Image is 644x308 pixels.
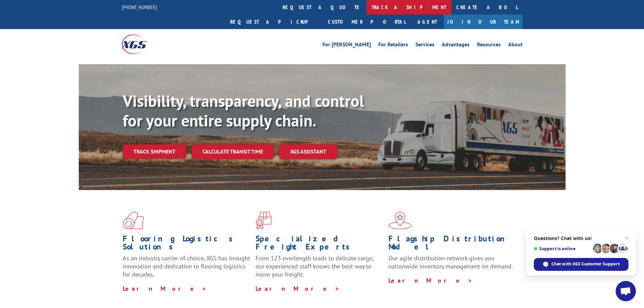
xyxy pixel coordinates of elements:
[444,15,523,29] a: Join Our Team
[225,15,323,29] a: Request a pickup
[123,285,207,292] a: Learn More >
[122,4,157,10] a: [PHONE_NUMBER]
[256,254,383,284] p: From 123 overlength loads to delicate cargo, our experienced staff knows the best way to move you...
[279,144,337,159] a: XGS ASSISTANT
[551,261,620,267] span: Chat with XGS Customer Support
[192,144,274,159] a: Calculate transit time
[534,236,628,241] span: Questions? Chat with us!
[388,212,412,229] img: xgs-icon-flagship-distribution-model-red
[477,42,501,49] a: Resources
[123,90,364,131] b: Visibility, transparency, and control for your entire supply chain.
[508,42,523,49] a: About
[123,235,251,254] h1: Flooring Logistics Solutions
[388,254,513,270] span: Our agile distribution network gives you nationwide inventory management on demand.
[388,277,473,284] a: Learn More >
[616,281,636,301] div: Open chat
[123,144,186,159] a: Track shipment
[256,212,271,229] img: xgs-icon-focused-on-flooring-red
[123,254,250,278] span: As an industry carrier of choice, XGS has brought innovation and dedication to flooring logistics...
[534,258,628,271] div: Chat with XGS Customer Support
[388,235,516,254] h1: Flagship Distribution Model
[323,42,371,49] a: For [PERSON_NAME]
[256,285,340,292] a: Learn More >
[534,246,591,251] span: Support is online
[415,42,434,49] a: Services
[323,15,411,29] a: Customer Portal
[623,234,631,242] span: Close chat
[256,235,383,254] h1: Specialized Freight Experts
[442,42,470,49] a: Advantages
[378,42,408,49] a: For Retailers
[123,212,144,229] img: xgs-icon-total-supply-chain-intelligence-red
[411,15,444,29] a: Agent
